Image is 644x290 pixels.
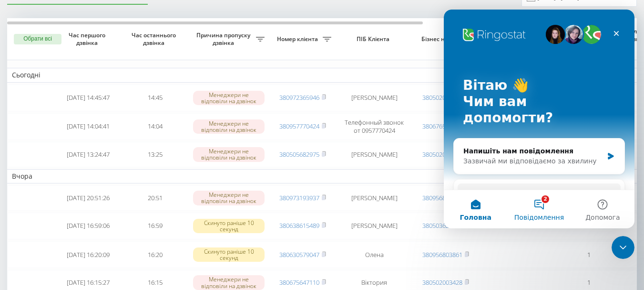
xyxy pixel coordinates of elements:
[336,213,412,239] td: [PERSON_NAME]
[279,221,319,230] a: 380638615489
[193,247,265,262] div: Скинуто раніше 10 секунд
[193,275,265,290] div: Менеджери не відповіли на дзвінок
[336,241,412,268] td: Олена
[274,35,323,43] span: Номер клієнта
[122,142,188,167] td: 13:25
[336,85,412,111] td: [PERSON_NAME]
[555,241,622,268] td: 1
[122,241,188,268] td: 16:20
[422,122,462,130] a: 380676533183
[193,219,265,233] div: Скинуто раніше 10 секунд
[612,236,634,259] iframe: Intercom live chat
[193,191,265,205] div: Менеджери не відповіли на дзвінок
[55,241,122,268] td: [DATE] 16:20:09
[344,35,404,43] span: ПІБ Клієнта
[336,142,412,167] td: [PERSON_NAME]
[279,122,319,130] a: 380957770424
[422,250,462,259] a: 380956803861
[193,147,265,161] div: Менеджери не відповіли на дзвінок
[122,85,188,111] td: 14:45
[122,113,188,140] td: 14:04
[422,150,462,159] a: 380502003428
[422,278,462,287] a: 380502003428
[55,142,122,167] td: [DATE] 13:24:47
[122,213,188,239] td: 16:59
[14,34,61,44] button: Обрати всі
[422,93,462,102] a: 380502003428
[55,113,122,140] td: [DATE] 14:04:41
[55,185,122,211] td: [DATE] 20:51:26
[444,10,634,228] iframe: Intercom live chat
[193,119,265,134] div: Менеджери не відповіли на дзвінок
[279,93,319,102] a: 380972365946
[193,91,265,105] div: Менеджери не відповіли на дзвінок
[193,32,256,46] span: Причина пропуску дзвінка
[279,150,319,159] a: 380505682975
[422,221,462,230] a: 380503626962
[62,32,114,46] span: Час першого дзвінка
[279,250,319,259] a: 380630579047
[55,85,122,111] td: [DATE] 14:45:47
[279,278,319,287] a: 380675647110
[417,35,466,43] span: Бізнес номер
[129,32,181,46] span: Час останнього дзвінка
[336,113,412,140] td: Телефонный звонок от 0957770424
[55,213,122,239] td: [DATE] 16:59:06
[122,185,188,211] td: 20:51
[336,185,412,211] td: [PERSON_NAME]
[422,193,462,202] a: 380956803861
[279,193,319,202] a: 380973193937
